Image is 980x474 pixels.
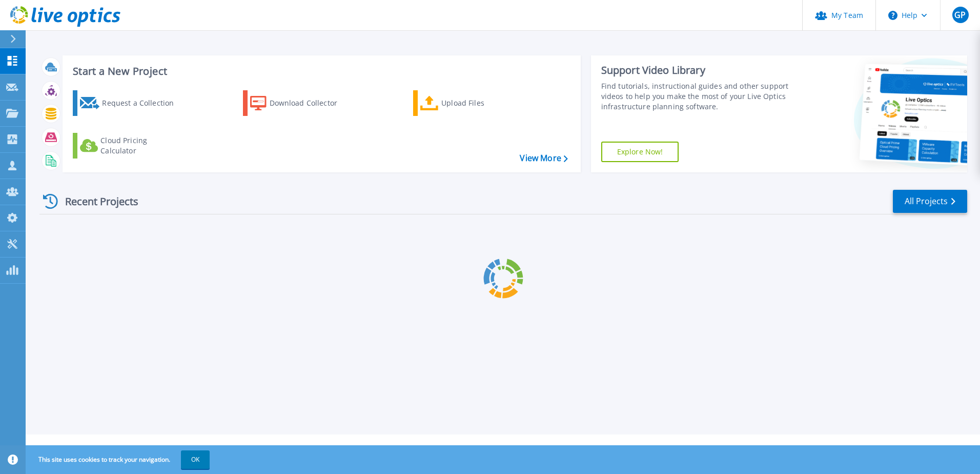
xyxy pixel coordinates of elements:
[601,81,793,112] div: Find tutorials, instructional guides and other support videos to help you make the most of your L...
[520,153,567,163] a: View More
[39,189,152,214] div: Recent Projects
[28,450,210,469] span: This site uses cookies to track your navigation.
[601,142,679,162] a: Explore Now!
[73,66,567,77] h3: Start a New Project
[73,133,187,159] a: Cloud Pricing Calculator
[601,64,793,77] div: Support Video Library
[413,90,527,116] a: Upload Files
[100,135,182,156] div: Cloud Pricing Calculator
[270,93,352,113] div: Download Collector
[893,190,967,213] a: All Projects
[73,90,187,116] a: Request a Collection
[181,450,210,469] button: OK
[441,93,523,113] div: Upload Files
[954,11,966,19] span: GP
[102,93,184,113] div: Request a Collection
[243,90,357,116] a: Download Collector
